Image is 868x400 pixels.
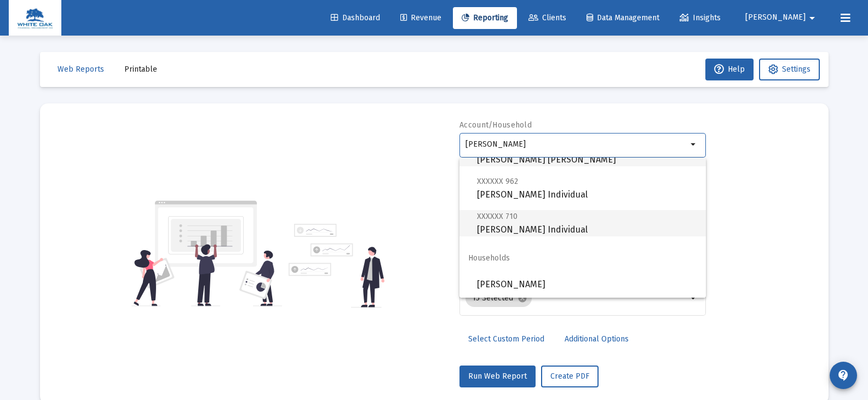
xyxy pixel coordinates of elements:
[58,65,104,74] span: Web Reports
[477,212,518,221] span: XXXXXX 710
[680,13,721,22] span: Insights
[468,372,527,381] span: Run Web Report
[465,289,532,307] mat-chip: 15 Selected
[837,369,850,382] mat-icon: contact_support
[289,224,384,308] img: reporting-alt
[468,334,544,344] span: Select Custom Period
[782,65,810,74] span: Settings
[759,59,820,80] button: Settings
[705,59,754,80] button: Help
[49,59,113,80] button: Web Reports
[671,7,729,29] a: Insights
[477,271,697,298] span: [PERSON_NAME]
[116,59,166,80] button: Printable
[322,7,389,29] a: Dashboard
[124,65,157,74] span: Printable
[745,13,806,22] span: [PERSON_NAME]
[587,13,659,22] span: Data Management
[732,7,832,28] button: [PERSON_NAME]
[520,7,575,29] a: Clients
[550,372,589,381] span: Create PDF
[687,138,700,151] mat-icon: arrow_drop_down
[453,7,517,29] a: Reporting
[687,292,700,305] mat-icon: arrow_drop_down
[518,293,527,303] mat-icon: cancel
[465,140,687,149] input: Search or select an account or household
[528,13,566,22] span: Clients
[477,210,697,236] span: [PERSON_NAME] Individual
[541,366,599,387] button: Create PDF
[565,334,629,344] span: Additional Options
[462,13,508,22] span: Reporting
[465,287,687,309] mat-chip-list: Selection
[477,175,697,201] span: [PERSON_NAME] Individual
[806,7,819,29] mat-icon: arrow_drop_down
[400,13,441,22] span: Revenue
[477,177,518,186] span: XXXXXX 962
[17,7,53,29] img: Dashboard
[459,245,706,271] span: Households
[331,13,380,22] span: Dashboard
[459,366,536,387] button: Run Web Report
[714,65,745,74] span: Help
[392,7,450,29] a: Revenue
[131,199,282,308] img: reporting
[578,7,668,29] a: Data Management
[459,120,532,130] label: Account/Household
